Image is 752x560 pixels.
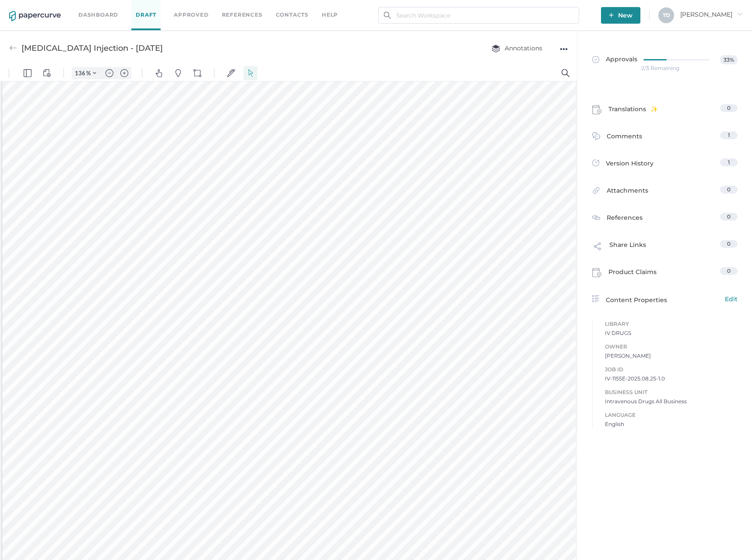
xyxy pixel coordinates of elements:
button: Zoom Controls [88,2,102,14]
a: Attachments0 [592,186,738,199]
span: Annotations [492,44,542,52]
span: Edit [725,294,738,304]
span: Attachments [607,186,648,199]
img: papercurve-logo-colour.7244d18c.svg [9,11,61,21]
img: approved-grey.341b8de9.svg [592,56,599,63]
a: Approvals33% [587,46,743,80]
button: Pan [152,1,166,15]
img: share-link-icon.af96a55c.svg [592,241,603,254]
button: View Controls [40,1,54,15]
div: ●●● [560,43,568,55]
span: Share Links [609,240,646,257]
span: New [609,7,633,24]
i: arrow_right [737,11,743,17]
img: search.bf03fe8b.svg [384,12,391,19]
button: Annotations [483,40,551,56]
span: Library [605,319,738,329]
div: help [322,10,338,20]
span: Business Unit [605,387,738,397]
span: [PERSON_NAME] [680,11,743,18]
a: Approved [174,10,208,20]
img: plus-white.e19ec114.svg [609,13,614,18]
img: default-sign.svg [227,4,235,12]
span: [PERSON_NAME] [605,352,738,360]
span: Version History [606,158,654,171]
img: default-select.svg [246,4,254,12]
button: Zoom out [102,2,116,14]
img: default-magnifying-glass.svg [562,4,569,12]
span: 0 [727,213,731,220]
span: English [605,420,738,429]
img: claims-icon.71597b81.svg [592,105,602,115]
img: default-minus.svg [105,4,113,12]
img: back-arrow-grey.72011ae3.svg [9,44,17,52]
span: 0 [727,268,731,274]
span: Comments [607,131,642,145]
img: default-viewcontrols.svg [43,4,51,12]
button: Shapes [190,1,204,15]
div: [MEDICAL_DATA] Injection - [DATE] [21,40,163,56]
span: 1 [728,159,730,166]
span: Approvals [592,55,637,65]
span: 33% [720,55,737,64]
img: content-properties-icon.34d20aed.svg [592,295,599,302]
a: Dashboard [78,10,118,20]
img: versions-icon.ee5af6b0.svg [592,159,599,168]
a: References0 [592,213,738,224]
button: Pins [171,1,185,15]
a: Translations0 [592,104,738,117]
button: Zoom in [117,2,131,14]
span: IV-1155E-2025.08.25-1.0 [605,374,738,383]
input: Search Workspace [378,7,579,24]
button: New [601,7,640,24]
a: Contacts [276,10,309,20]
span: Product Claims [608,267,657,280]
a: Share Links0 [592,240,738,257]
img: reference-icon.cd0ee6a9.svg [592,214,600,222]
img: shapes-icon.svg [193,4,201,12]
img: comment-icon.4fbda5a2.svg [592,132,600,142]
span: Owner [605,342,738,352]
input: Set zoom [72,4,86,12]
button: Signatures [224,1,238,15]
span: References [607,213,643,224]
img: claims-icon.71597b81.svg [592,268,602,278]
span: Job ID [605,365,738,374]
a: Content PropertiesEdit [592,294,738,305]
span: IV DRUGS [605,329,738,338]
button: Select [243,1,257,15]
img: default-pin.svg [174,4,182,12]
span: 1 [728,132,730,138]
img: default-leftsidepanel.svg [24,4,32,12]
img: default-pan.svg [155,4,163,12]
span: 0 [727,105,731,111]
span: Intravenous Drugs All Business [605,397,738,406]
a: Comments1 [592,131,738,145]
span: 0 [727,186,731,193]
div: Content Properties [592,294,738,305]
img: chevron.svg [93,6,96,10]
span: Translations [608,104,658,117]
a: References [222,10,263,20]
button: Panel [21,1,35,15]
span: 0 [727,240,731,247]
span: Language [605,410,738,420]
button: Search [559,1,573,15]
span: T D [663,12,670,18]
span: % [86,4,91,11]
a: Version History1 [592,158,738,171]
img: default-plus.svg [120,4,128,12]
img: attachments-icon.0dd0e375.svg [592,187,600,197]
img: annotation-layers.cc6d0e6b.svg [492,44,500,53]
a: Product Claims0 [592,267,738,280]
